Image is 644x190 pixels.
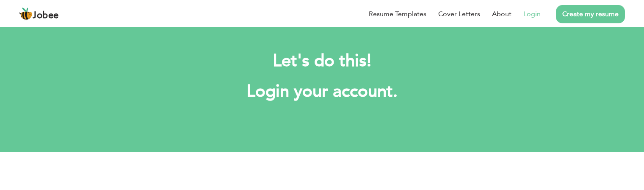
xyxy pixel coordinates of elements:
[94,81,551,103] h1: Login your account.
[438,9,480,19] a: Cover Letters
[492,9,511,19] a: About
[523,9,541,19] a: Login
[19,7,59,21] a: Jobee
[556,5,625,23] a: Create my resume
[369,9,426,19] a: Resume Templates
[94,50,551,72] h2: Let's do this!
[19,7,33,21] img: jobee.io
[33,11,59,20] span: Jobee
